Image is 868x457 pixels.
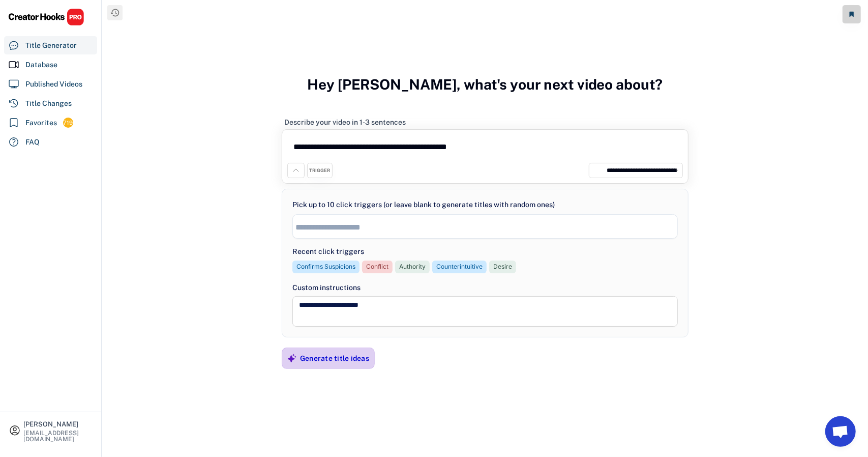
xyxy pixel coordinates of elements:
div: [PERSON_NAME] [23,421,93,427]
div: Favorites [25,118,57,128]
a: Open chat [825,416,856,447]
div: Confirms Suspicions [296,263,355,271]
div: Describe your video in 1-3 sentences [284,118,406,127]
div: Custom instructions [292,282,678,293]
img: unnamed.jpg [592,166,601,175]
div: Database [25,60,57,70]
div: 719 [63,119,73,127]
h3: Hey [PERSON_NAME], what's your next video about? [308,65,663,104]
div: [EMAIL_ADDRESS][DOMAIN_NAME] [23,430,93,442]
div: TRIGGER [310,167,331,174]
div: Recent click triggers [292,246,364,257]
div: Counterintuitive [436,263,483,271]
div: Authority [399,263,426,271]
img: CHPRO%20Logo.svg [8,8,84,26]
div: Title Changes [25,98,72,109]
div: Generate title ideas [300,354,369,363]
div: Published Videos [25,79,82,90]
div: Pick up to 10 click triggers (or leave blank to generate titles with random ones) [292,199,555,210]
div: Conflict [366,263,388,271]
div: FAQ [25,137,40,148]
div: Desire [493,263,512,271]
div: Title Generator [25,40,77,51]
